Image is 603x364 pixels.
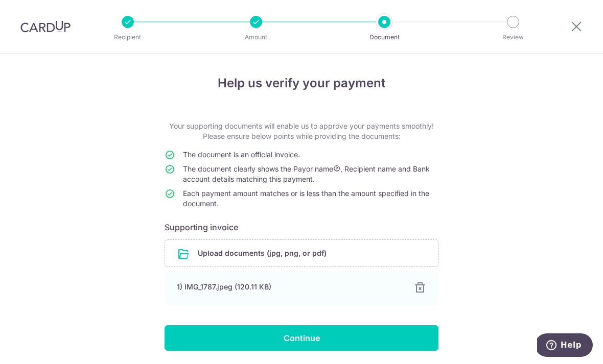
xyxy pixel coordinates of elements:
span: The document is an official invoice. [183,150,300,159]
img: CardUp [20,20,71,33]
p: Document [346,32,422,42]
span: The document clearly shows the Payor name , Recipient name and Bank account details matching this... [183,164,430,183]
p: Recipient [90,32,166,42]
span: Each payment amount matches or is less than the amount specified in the document. [183,189,429,208]
p: Your supporting documents will enable us to approve your payments smoothly! Please ensure below p... [165,121,438,141]
h4: Help us verify your payment [165,74,438,92]
h6: Supporting invoice [165,221,438,233]
div: 1) IMG_1787.jpeg (120.11 KB) [177,282,402,292]
div: Upload documents (jpg, png, or pdf) [165,239,438,267]
p: Amount [218,32,294,42]
iframe: Opens a widget where you can find more information [537,333,593,359]
p: Review [475,32,551,42]
input: Continue [165,325,438,351]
